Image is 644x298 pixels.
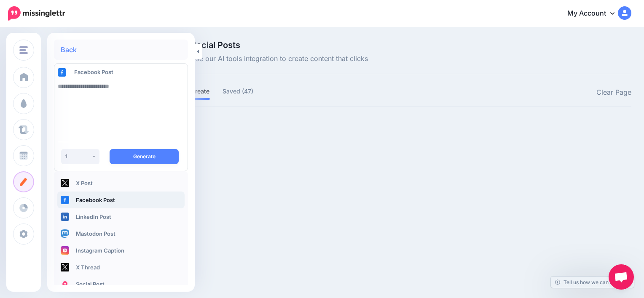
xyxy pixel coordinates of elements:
img: twitter-square.png [61,263,69,271]
a: X Thread [57,259,185,276]
a: Back [61,46,77,53]
a: Tell us how we can improve [551,277,634,288]
a: Clear Page [596,87,631,98]
img: menu.png [19,46,28,54]
span: Social Posts [191,41,368,49]
a: Create [191,86,210,96]
img: twitter-square.png [61,179,69,187]
img: Missinglettr [8,6,65,21]
a: My Account [559,3,631,24]
img: facebook-square.png [61,196,69,204]
span: Facebook Post [74,69,113,75]
img: logo-square.png [61,280,69,288]
div: 1 [65,153,91,160]
a: Mastodon Post [57,225,185,242]
img: mastodon-square.png [61,229,69,238]
a: X Post [57,175,185,192]
img: facebook-square.png [58,68,66,77]
a: Facebook Post [57,192,185,208]
a: Saved (47) [223,86,254,96]
a: Open chat [609,264,634,290]
button: 1 [61,149,99,164]
a: LinkedIn Post [57,208,185,225]
img: linkedin-square.png [61,213,69,221]
a: Social Post [57,276,185,293]
img: instagram-square.png [61,246,69,255]
button: Generate [110,149,179,164]
span: Use our AI tools integration to create content that clicks [191,53,368,64]
a: Instagram Caption [57,242,185,259]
